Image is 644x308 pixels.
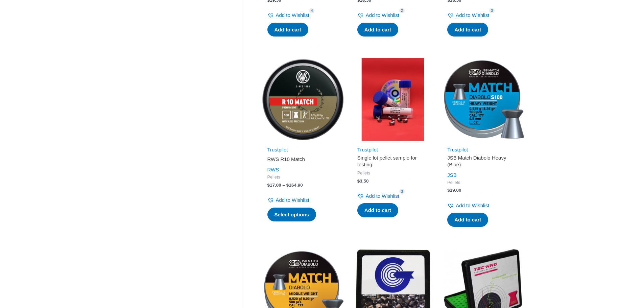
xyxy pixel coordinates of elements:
bdi: 164.90 [286,183,303,188]
span: Add to Wishlist [276,12,309,18]
span: Add to Wishlist [456,12,489,18]
img: JSB Match Diabolo Heavy [441,58,524,141]
a: Add to cart: “Single lot pellet sample for testing” [357,203,398,217]
a: Add to cart: “QYS Training Pellets” [357,23,398,37]
span: $ [447,188,450,193]
a: Add to cart: “QYS Olympic Pellets” [267,23,308,37]
a: Add to Wishlist [357,10,399,20]
a: Select options for “RWS R10 Match” [267,208,316,222]
span: – [283,183,285,188]
span: 3 [399,189,405,194]
a: Trustpilot [267,147,288,152]
a: JSB [447,172,457,178]
a: RWS [267,167,279,172]
a: Add to Wishlist [447,201,489,210]
span: Pellets [357,170,428,176]
a: JSB Match Diabolo Heavy (Blue) [447,155,518,170]
a: Trustpilot [357,147,378,152]
a: Trustpilot [447,147,468,152]
span: Pellets [447,180,518,186]
span: 3 [489,8,495,13]
a: Add to Wishlist [447,10,489,20]
a: Add to cart: “JSB Match Diabolo Heavy (Blue)” [447,213,488,227]
bdi: 19.00 [447,188,461,193]
span: $ [357,179,360,184]
a: Add to cart: “QYS Match Pellets” [447,23,488,37]
a: Add to Wishlist [357,191,399,201]
span: $ [286,183,289,188]
h2: JSB Match Diabolo Heavy (Blue) [447,155,518,168]
span: Add to Wishlist [366,12,399,18]
span: 4 [309,8,315,13]
bdi: 17.00 [267,183,281,188]
span: Add to Wishlist [456,203,489,208]
bdi: 3.50 [357,179,369,184]
span: Add to Wishlist [276,197,309,203]
a: Single lot pellet sample for testing [357,155,428,170]
h2: RWS R10 Match [267,156,338,163]
a: RWS R10 Match [267,156,338,165]
span: $ [267,183,270,188]
span: Add to Wishlist [366,193,399,199]
img: RWS R10 Match [261,58,344,141]
img: Single lot pellet sample for testing [351,58,434,141]
span: Pellets [267,174,338,180]
a: Add to Wishlist [267,195,309,205]
span: 2 [399,8,405,13]
h2: Single lot pellet sample for testing [357,155,428,168]
a: Add to Wishlist [267,10,309,20]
